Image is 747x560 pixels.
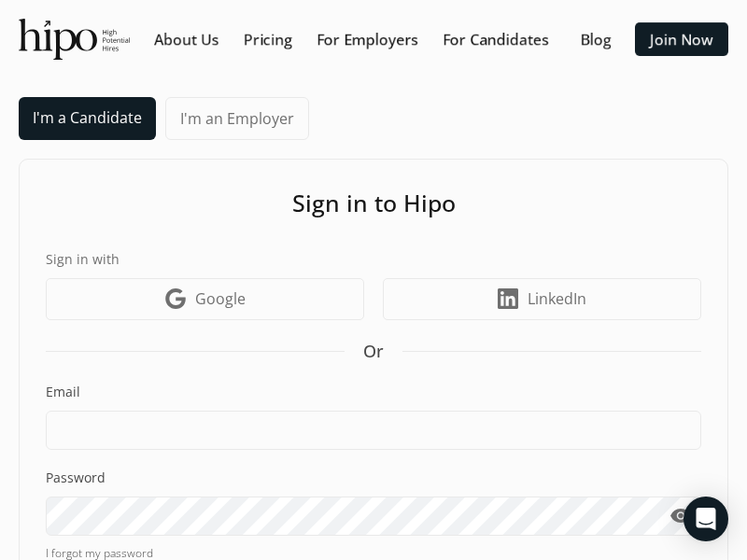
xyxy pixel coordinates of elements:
[236,22,300,56] button: Pricing
[19,19,130,60] img: official-logo
[46,186,701,221] h1: Sign in to Hipo
[650,28,713,50] a: Join Now
[154,28,219,50] a: About Us
[669,505,692,527] span: visibility
[566,22,626,56] button: Blog
[46,383,701,401] label: Email
[46,249,701,269] label: Sign in with
[165,97,309,140] a: I'm an Employer
[635,22,728,56] button: Join Now
[581,28,612,50] a: Blog
[244,28,292,50] a: Pricing
[195,287,246,310] span: Google
[435,22,557,56] button: For Candidates
[659,497,701,536] button: visibility
[147,22,227,56] button: About Us
[46,469,701,487] label: Password
[363,339,384,364] span: Or
[684,497,728,541] div: Open Intercom Messenger
[443,28,549,50] a: For Candidates
[309,22,426,56] button: For Employers
[46,278,364,320] a: Google
[383,278,701,320] a: LinkedIn
[19,97,156,140] a: I'm a Candidate
[528,287,586,310] span: LinkedIn
[317,28,418,50] a: For Employers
